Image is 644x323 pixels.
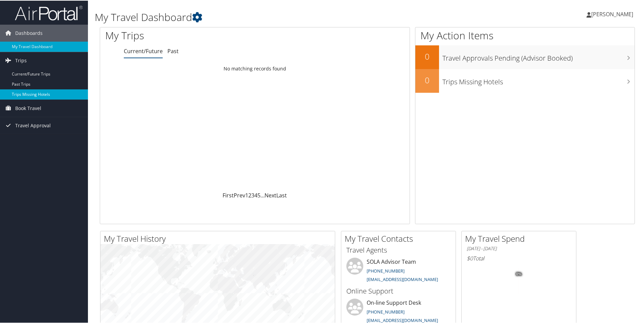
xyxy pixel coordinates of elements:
h2: My Travel History [104,232,335,244]
li: SOLA Advisor Team [343,257,454,285]
a: [PHONE_NUMBER] [367,267,405,273]
td: No matching records found [100,62,410,74]
a: 4 [254,191,257,198]
h2: 0 [415,74,439,85]
a: [EMAIL_ADDRESS][DOMAIN_NAME] [367,276,438,282]
span: Dashboards [15,24,43,41]
h2: My Travel Contacts [345,232,456,244]
h1: My Travel Dashboard [95,9,458,24]
h2: 0 [415,50,439,62]
a: Prev [234,191,245,198]
a: 0Travel Approvals Pending (Advisor Booked) [415,45,635,68]
img: airportal-logo.png [15,4,83,20]
span: $0 [467,254,473,261]
h2: My Travel Spend [465,232,576,244]
span: Book Travel [15,99,41,116]
a: [EMAIL_ADDRESS][DOMAIN_NAME] [367,317,438,323]
a: [PERSON_NAME] [586,3,640,24]
a: 0Trips Missing Hotels [415,68,635,92]
span: … [260,191,264,198]
a: Next [264,191,276,198]
a: 5 [257,191,260,198]
h6: Total [467,254,571,261]
h1: My Trips [105,28,276,42]
h3: Travel Approvals Pending (Advisor Booked) [442,49,635,62]
a: Past [167,47,179,54]
h3: Trips Missing Hotels [442,73,635,86]
a: Current/Future [124,47,163,54]
h3: Online Support [346,286,451,295]
tspan: 0% [516,272,522,276]
span: Trips [15,51,27,68]
a: 1 [245,191,248,198]
span: Travel Approval [15,116,51,133]
a: First [223,191,234,198]
a: Last [276,191,287,198]
span: [PERSON_NAME] [591,10,633,17]
a: 3 [251,191,254,198]
h1: My Action Items [415,28,635,42]
h6: [DATE] - [DATE] [467,245,571,251]
a: 2 [248,191,251,198]
h3: Travel Agents [346,245,451,254]
a: [PHONE_NUMBER] [367,308,405,314]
